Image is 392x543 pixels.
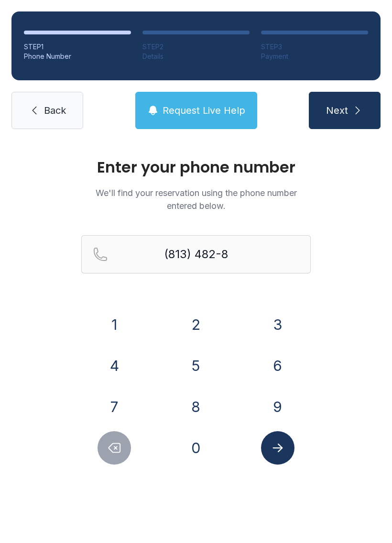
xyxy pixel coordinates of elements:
button: 2 [179,308,213,341]
div: Phone Number [24,52,131,61]
button: 0 [179,431,213,465]
div: STEP 3 [261,42,368,52]
p: We'll find your reservation using the phone number entered below. [81,186,311,212]
span: Next [326,104,348,117]
button: 1 [98,308,131,341]
div: Payment [261,52,368,61]
span: Request Live Help [163,104,245,117]
span: Back [44,104,66,117]
button: 8 [179,390,213,424]
button: Delete number [98,431,131,465]
button: 3 [261,308,294,341]
button: 9 [261,390,294,424]
div: Details [142,52,250,61]
button: 5 [179,349,213,382]
button: 4 [98,349,131,382]
button: Submit lookup form [261,431,294,465]
div: STEP 1 [24,42,131,52]
h1: Enter your phone number [81,160,311,175]
div: STEP 2 [142,42,250,52]
input: Reservation phone number [81,235,311,273]
button: 7 [98,390,131,424]
button: 6 [261,349,294,382]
